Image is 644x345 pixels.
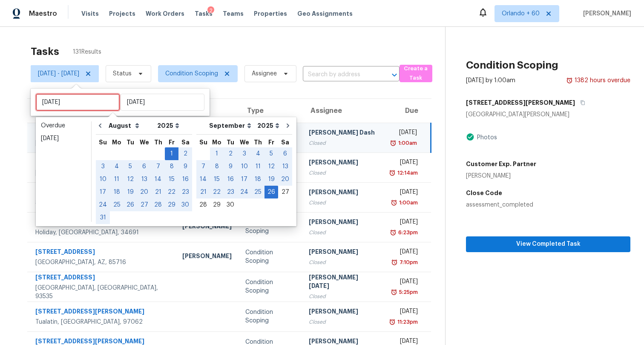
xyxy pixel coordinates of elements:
div: Fri Aug 29 2025 [165,198,178,211]
div: 21 [196,186,210,198]
div: Closed [309,169,376,177]
div: 7:10pm [398,258,418,267]
div: [STREET_ADDRESS][PERSON_NAME] [35,218,169,228]
div: [PERSON_NAME] [182,252,232,262]
abbr: Sunday [199,139,207,145]
div: [DATE] by 1:00am [466,76,515,85]
img: Overdue Alarm Icon [391,198,397,207]
div: Sat Sep 13 2025 [278,160,292,173]
img: Artifact Present Icon [466,132,474,141]
div: 26 [124,199,137,211]
div: Thu Sep 04 2025 [251,147,264,160]
button: Open [388,69,400,81]
div: 30 [178,199,192,211]
span: Condition Scoping [165,69,218,78]
div: 1382 hours overdue [573,76,630,85]
div: 29 [165,199,178,211]
div: Sat Aug 16 2025 [178,173,192,186]
div: 19 [264,173,278,185]
abbr: Friday [169,139,175,145]
div: [GEOGRAPHIC_DATA][PERSON_NAME] [35,139,169,147]
span: Teams [223,9,244,18]
span: Status [113,69,132,78]
div: Closed [309,318,376,326]
img: Overdue Alarm Icon [390,228,397,237]
div: [STREET_ADDRESS][PERSON_NAME] [35,188,169,198]
div: Thu Aug 07 2025 [151,160,165,173]
img: Overdue Alarm Icon [390,139,397,147]
div: 22 [165,186,178,198]
div: 28 [151,199,165,211]
div: [DATE] [41,134,86,143]
div: 2 [178,148,192,160]
span: Orlando + 60 [502,9,540,18]
div: 3 [96,161,110,172]
div: Fri Aug 22 2025 [165,186,178,198]
h5: Close Code [466,189,630,197]
input: End date [121,94,204,111]
div: 2 [207,6,214,15]
div: assessment_completed [466,201,630,209]
div: Mon Sep 22 2025 [210,186,224,198]
div: 6:23pm [397,228,418,237]
div: 8 [165,161,178,172]
div: [PERSON_NAME][DATE] [309,273,376,292]
div: [DATE] [390,307,418,318]
div: [STREET_ADDRESS] [35,247,169,258]
div: 9 [224,161,237,172]
abbr: Wednesday [140,139,149,145]
div: 3 [237,148,251,160]
div: [PERSON_NAME] [309,247,376,258]
abbr: Monday [112,139,121,145]
div: Wed Aug 20 2025 [137,186,151,198]
span: 131 Results [73,48,101,56]
div: 10 [96,173,110,185]
div: Fri Sep 05 2025 [264,147,278,160]
div: Sat Sep 20 2025 [278,173,292,186]
div: 24 [237,186,251,198]
div: Tue Sep 16 2025 [224,173,237,186]
div: 7 [151,161,165,172]
h2: Tasks [31,47,59,56]
div: [STREET_ADDRESS] [35,273,169,284]
div: 15 [210,173,224,185]
div: 1:00am [397,139,417,147]
div: Condition Scoping [245,308,295,325]
div: 20 [278,173,292,185]
ul: Date picker shortcuts [38,119,89,221]
div: [GEOGRAPHIC_DATA], AZ, 85716 [35,258,169,267]
div: [PERSON_NAME] [182,222,232,233]
button: View Completed Task [466,236,630,252]
div: 31 [96,212,110,224]
img: Overdue Alarm Icon [391,288,397,296]
h5: Customer Exp. Partner [466,160,536,168]
div: 13 [137,173,151,185]
div: Thu Aug 28 2025 [151,198,165,211]
div: [PERSON_NAME] [466,172,536,180]
div: Tue Aug 26 2025 [124,198,137,211]
div: 30 [224,199,237,211]
button: Go to previous month [94,117,106,134]
div: Sun Sep 14 2025 [196,173,210,186]
div: Mon Aug 25 2025 [110,198,124,211]
div: Sat Aug 09 2025 [178,160,192,173]
div: Wed Sep 24 2025 [237,186,251,198]
div: Tue Aug 19 2025 [124,186,137,198]
div: Sun Sep 21 2025 [196,186,210,198]
div: 7 [196,161,210,172]
div: 17 [96,186,110,198]
div: 12 [264,161,278,172]
div: 18 [110,186,124,198]
input: Sat, Jan 01 [36,94,120,111]
div: 11 [110,173,124,185]
img: Overdue Alarm Icon [566,76,573,85]
span: Assignee [252,69,277,78]
div: Condition Scoping [245,248,295,265]
div: Wed Sep 10 2025 [237,160,251,173]
div: [STREET_ADDRESS][PERSON_NAME] [35,158,169,169]
div: Sat Aug 30 2025 [178,198,192,211]
div: 16 [224,173,237,185]
div: 27 [137,199,151,211]
div: 20 [137,186,151,198]
div: Tue Sep 09 2025 [224,160,237,173]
